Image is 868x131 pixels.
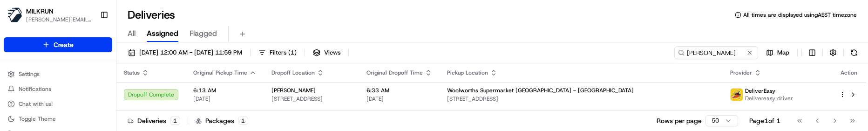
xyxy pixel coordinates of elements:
span: Toggle Theme [19,115,56,123]
div: 1 [238,117,248,125]
button: MILKRUN [26,7,54,16]
span: Status [124,69,140,76]
span: Delivereasy driver [745,95,793,102]
button: Filters(1) [254,46,301,59]
span: [STREET_ADDRESS] [271,95,352,103]
div: Page 1 of 1 [749,116,780,125]
p: Rows per page [657,116,702,125]
img: MILKRUN [7,7,22,22]
span: All times are displayed using AEST timezone [743,11,857,19]
span: All [128,28,136,39]
span: Chat with us! [19,100,53,108]
img: delivereasy_logo.png [731,89,743,101]
button: Refresh [848,46,861,59]
div: Deliveries [128,116,180,125]
span: Create [54,40,74,49]
button: Notifications [4,83,112,96]
div: Action [839,69,859,76]
span: Pickup Location [447,69,488,76]
button: Create [4,37,112,52]
button: [DATE] 12:00 AM - [DATE] 11:59 PM [124,46,246,59]
span: [STREET_ADDRESS] [447,95,715,103]
span: [DATE] [193,95,257,103]
div: 1 [170,117,180,125]
span: Views [324,48,340,57]
button: Settings [4,68,112,81]
span: Original Pickup Time [193,69,247,76]
span: Map [777,48,789,57]
input: Type to search [674,46,758,59]
span: Provider [730,69,752,76]
span: Notifications [19,85,51,93]
span: DeliverEasy [745,87,775,95]
span: [DATE] [366,95,432,103]
button: Chat with us! [4,97,112,110]
button: Toggle Theme [4,112,112,125]
span: 6:13 AM [193,87,257,94]
span: Filters [270,48,297,57]
span: Assigned [147,28,178,39]
span: Settings [19,70,40,78]
span: 6:33 AM [366,87,432,94]
span: [PERSON_NAME] [271,87,316,94]
button: Views [309,46,345,59]
button: MILKRUNMILKRUN[PERSON_NAME][EMAIL_ADDRESS][DOMAIN_NAME] [4,4,96,26]
button: Map [762,46,793,59]
span: Dropoff Location [271,69,315,76]
h1: Deliveries [128,7,175,22]
span: Original Dropoff Time [366,69,423,76]
span: Woolworths Supermarket [GEOGRAPHIC_DATA] - [GEOGRAPHIC_DATA] [447,87,634,94]
button: [PERSON_NAME][EMAIL_ADDRESS][DOMAIN_NAME] [26,16,93,23]
span: [DATE] 12:00 AM - [DATE] 11:59 PM [139,48,242,57]
div: Packages [196,116,248,125]
span: ( 1 ) [288,48,297,57]
span: Flagged [190,28,217,39]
